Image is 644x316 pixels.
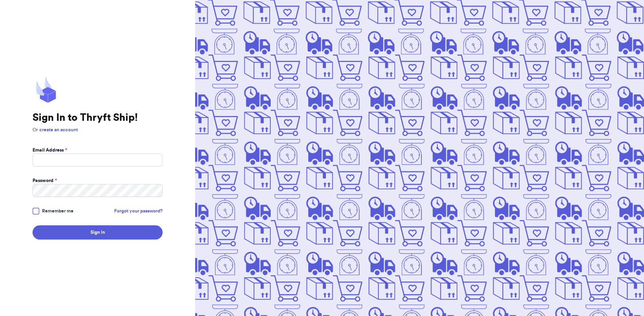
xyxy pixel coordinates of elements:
a: Forgot your password? [114,208,163,215]
button: Sign In [33,225,163,240]
label: Email Address [33,147,67,154]
span: Remember me [42,208,74,215]
a: create an account [39,128,78,132]
p: Or [33,127,163,133]
label: Password [33,177,57,184]
h1: Sign In to Thryft Ship! [33,112,163,124]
